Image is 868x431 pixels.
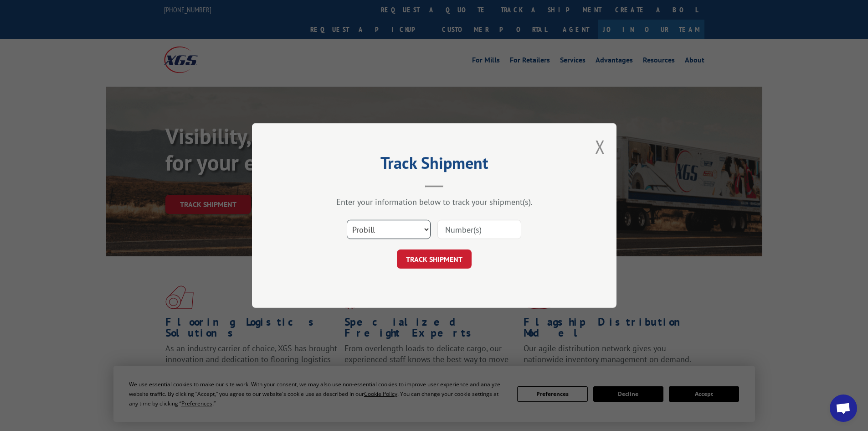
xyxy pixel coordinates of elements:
button: Close modal [595,135,605,159]
div: Enter your information below to track your shipment(s). [298,197,571,207]
h2: Track Shipment [298,156,571,174]
input: Number(s) [437,220,521,239]
div: Open chat [830,395,857,422]
button: TRACK SHIPMENT [397,249,472,269]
